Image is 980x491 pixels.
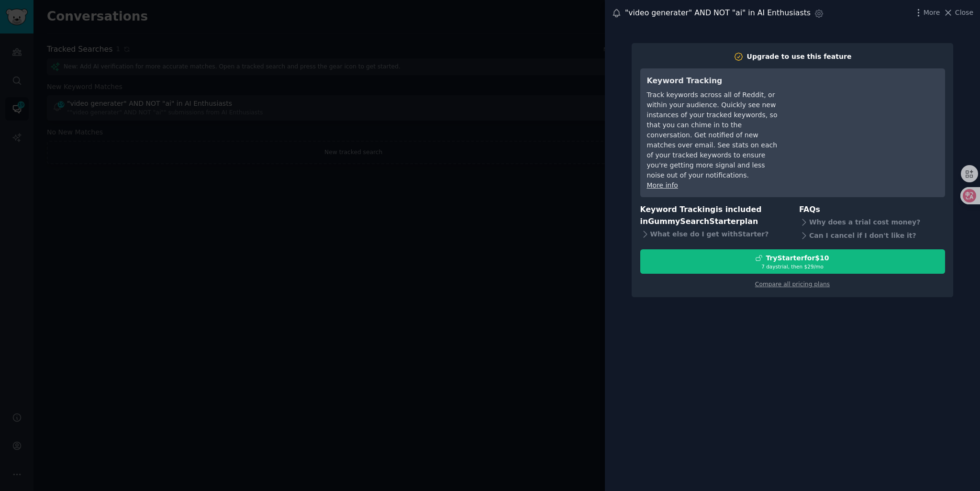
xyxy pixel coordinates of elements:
[641,263,945,270] div: 7 days trial, then $ 29 /mo
[766,253,829,263] div: Try Starter for $10
[625,7,811,19] div: "video generater" AND NOT "ai" in AI Enthusiasts
[747,52,852,62] div: Upgrade to use this feature
[799,229,945,243] div: Can I cancel if I don't like it?
[640,204,786,227] h3: Keyword Tracking is included in plan
[647,75,781,87] h3: Keyword Tracking
[647,181,678,189] a: More info
[924,8,940,18] span: More
[913,8,940,18] button: More
[648,217,739,226] span: GummySearch Starter
[640,249,945,274] button: TryStarterfor$107 daystrial, then $29/mo
[943,8,973,18] button: Close
[647,90,781,180] div: Track keywords across all of Reddit, or within your audience. Quickly see new instances of your t...
[755,281,830,288] a: Compare all pricing plans
[955,8,973,18] span: Close
[799,216,945,229] div: Why does a trial cost money?
[795,75,938,147] iframe: YouTube video player
[799,204,945,216] h3: FAQs
[640,227,786,241] div: What else do I get with Starter ?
